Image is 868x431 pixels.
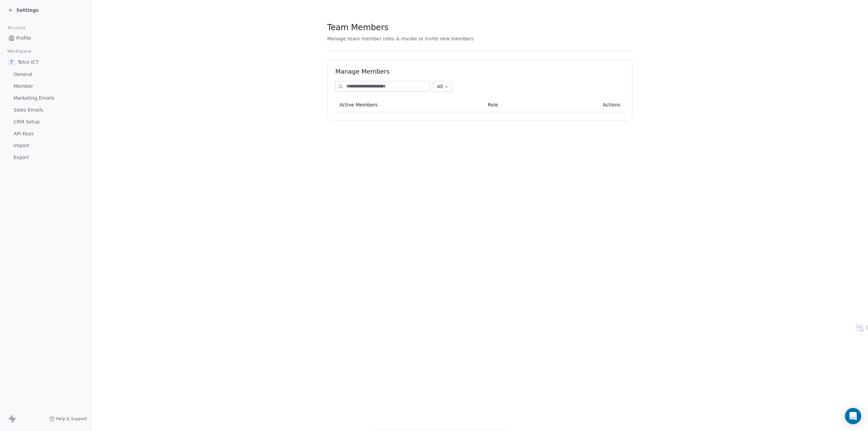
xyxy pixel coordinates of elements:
span: T [8,59,15,65]
a: Sales Emails [5,104,86,116]
span: Role [488,102,498,107]
span: Settings [16,7,39,14]
span: Profile [16,35,31,42]
a: CRM Setup [5,116,86,128]
a: Import [5,140,86,151]
span: Account [4,23,28,33]
span: Telco ICT [18,59,39,65]
span: API Keys [14,130,34,137]
span: CRM Setup [14,118,40,125]
span: Member [14,83,33,90]
span: Team Members [327,22,389,33]
a: General [5,69,86,80]
span: Import [14,142,29,149]
span: Manage team member roles & revoke or invite new members [327,36,474,41]
a: Settings [8,7,39,14]
h1: Manage Members [335,67,624,76]
span: Marketing Emails [14,95,54,102]
span: Sales Emails [14,106,43,114]
span: Active Members [339,102,378,107]
span: Help & Support [56,416,87,422]
span: Actions [603,102,620,107]
a: Member [5,81,86,92]
span: Export [14,154,29,161]
a: Marketing Emails [5,93,86,104]
a: Help & Support [49,416,87,422]
div: Open Intercom Messenger [845,408,861,424]
a: API Keys [5,128,86,139]
span: General [14,71,32,78]
a: Export [5,152,86,163]
a: Profile [5,33,86,44]
span: Workspace [4,46,34,56]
